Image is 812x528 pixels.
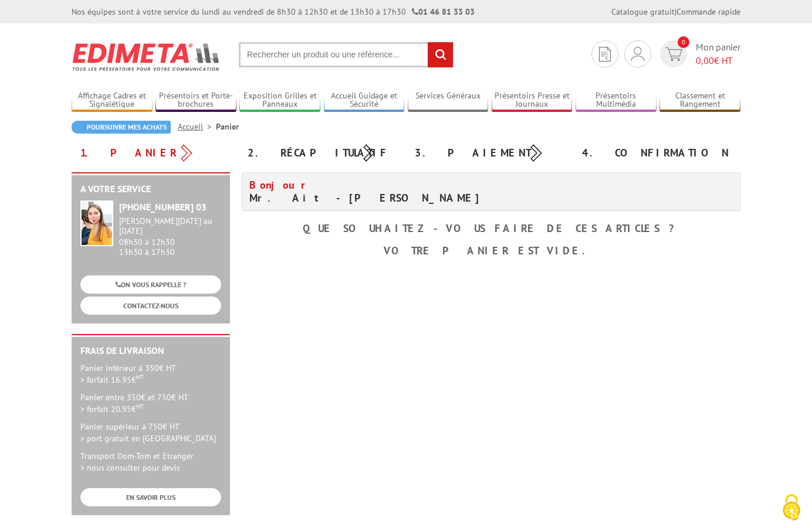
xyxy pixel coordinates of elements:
div: 1. Panier [72,142,239,163]
span: > port gratuit en [GEOGRAPHIC_DATA] [80,433,216,444]
span: > forfait 16.95€ [80,374,144,385]
strong: 01 46 81 33 03 [412,6,475,17]
div: Nos équipes sont à votre service du lundi au vendredi de 8h30 à 12h30 et de 13h30 à 17h30 [72,6,475,18]
a: Services Généraux [408,91,489,110]
a: Commande rapide [676,6,740,17]
b: Que souhaitez-vous faire de ces articles ? [303,222,680,235]
sup: HT [136,402,144,410]
a: Accueil Guidage et Sécurité [324,91,405,110]
p: Panier entre 350€ et 750€ HT [80,391,221,415]
button: Cookies (fenêtre modale) [771,488,812,528]
input: Rechercher un produit ou une référence... [239,42,454,67]
a: Classement et Rangement [659,91,740,110]
input: rechercher [428,42,453,67]
span: Bonjour [249,178,312,192]
img: devis rapide [665,47,682,61]
a: Présentoirs Presse et Journaux [492,91,573,110]
h2: A votre service [80,184,221,195]
span: 0,00 [696,54,714,66]
li: Panier [216,121,239,132]
div: 2. Récapitulatif [239,142,406,163]
h4: Mr. Ait-[PERSON_NAME] [249,179,482,205]
img: Edimeta [72,35,221,79]
div: [PERSON_NAME][DATE] au [DATE] [119,216,221,236]
div: 3. Paiement [406,142,573,163]
a: Poursuivre mes achats [72,121,171,134]
a: CONTACTEZ-NOUS [80,297,221,315]
span: € HT [696,54,740,67]
a: Affichage Cadres et Signalétique [72,91,153,110]
a: Présentoirs Multimédia [576,91,657,110]
div: | [611,6,740,18]
a: devis rapide 0 Mon panier 0,00€ HT [657,40,740,67]
img: widget-service.jpg [80,200,113,246]
sup: HT [136,373,144,381]
strong: [PHONE_NUMBER] 03 [119,201,207,213]
div: 08h30 à 12h30 13h30 à 17h30 [119,216,221,257]
a: Exposition Grilles et Panneaux [239,91,320,110]
a: Accueil [178,121,216,132]
h2: Frais de Livraison [80,346,221,356]
span: 0 [678,36,689,48]
a: ON VOUS RAPPELLE ? [80,275,221,294]
p: Panier inférieur à 350€ HT [80,362,221,386]
a: Présentoirs et Porte-brochures [155,91,236,110]
b: Votre panier est vide. [384,244,598,257]
img: devis rapide [599,47,611,62]
span: > forfait 20.95€ [80,404,144,414]
img: devis rapide [631,47,644,61]
a: Catalogue gratuit [611,6,675,17]
img: Cookies (fenêtre modale) [777,493,806,522]
div: 4. Confirmation [573,142,740,163]
span: Mon panier [696,40,740,67]
p: Panier supérieur à 750€ HT [80,421,221,444]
